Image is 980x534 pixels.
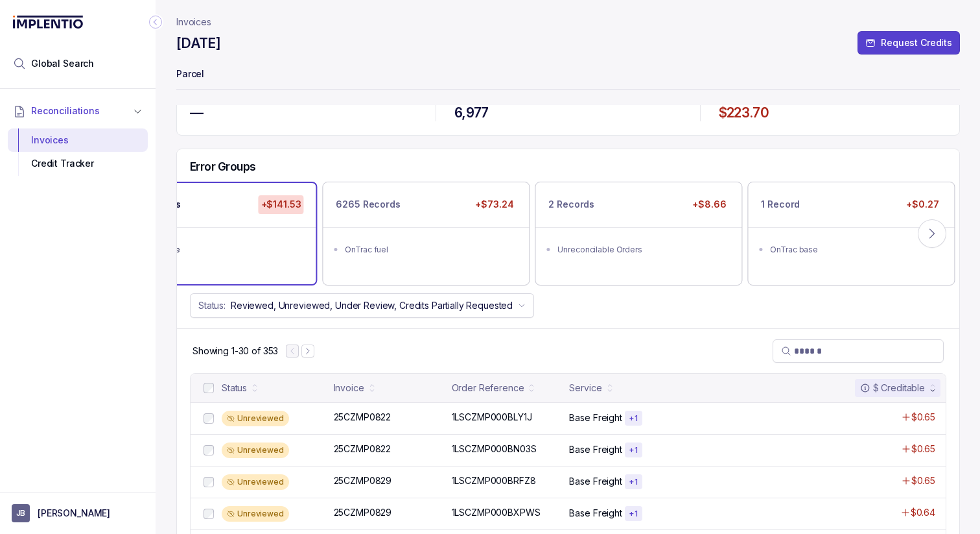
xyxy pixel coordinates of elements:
[204,477,214,487] input: checkbox-checkbox
[123,198,180,211] p: 353 Records
[770,243,940,256] div: OnTrac base
[452,474,536,487] p: 1LSCZMP000BRFZ8
[548,198,594,211] p: 2 Records
[38,507,110,520] p: [PERSON_NAME]
[569,507,622,520] p: Base Freight
[18,152,137,175] div: Credit Tracker
[190,293,534,318] button: Status:Reviewed, Unreviewed, Under Review, Credits Partially Requested
[132,243,302,256] div: OnTrac base
[452,506,541,519] p: 1LSCZMP000BXPWS
[629,413,638,424] p: + 1
[176,16,211,29] nav: breadcrumb
[345,243,515,256] div: OnTrac fuel
[222,506,289,522] div: Unreviewed
[454,104,682,122] h4: 6,977
[259,195,304,213] p: +$141.53
[569,382,601,394] div: Service
[629,477,638,487] p: + 1
[334,411,391,424] p: 25CZMP0822
[132,259,302,272] div: OnTrac fuel
[761,198,800,211] p: 1 Record
[334,506,392,519] p: 25CZMP0829
[557,243,727,256] div: Unreconcilable Orders
[231,299,513,312] p: Reviewed, Unreviewed, Under Review, Credits Partially Requested
[719,104,946,122] h4: $223.70
[176,16,211,29] a: Invoices
[452,411,532,424] p: 1LSCZMP000BLY1J
[904,195,941,213] p: +$0.27
[8,126,148,178] div: Reconciliations
[31,104,100,117] span: Reconciliations
[860,382,925,394] div: $ Creditable
[334,382,364,394] div: Invoice
[911,474,935,487] p: $0.65
[12,504,144,522] button: User initials[PERSON_NAME]
[911,411,935,424] p: $0.65
[192,345,278,358] p: Showing 1-30 of 353
[222,382,247,394] div: Status
[629,445,638,455] p: + 1
[12,504,30,522] span: User initials
[857,31,960,55] button: Request Credits
[190,160,256,174] h5: Error Groups
[8,97,148,125] button: Reconciliations
[569,443,622,456] p: Base Freight
[190,104,417,122] h4: —
[222,411,289,426] div: Unreviewed
[452,382,524,394] div: Order Reference
[31,57,94,70] span: Global Search
[472,195,516,213] p: +$73.24
[204,413,214,424] input: checkbox-checkbox
[192,345,278,358] div: Remaining page entries
[881,36,952,49] p: Request Credits
[301,345,314,358] button: Next Page
[204,445,214,455] input: checkbox-checkbox
[690,195,729,213] p: +$8.66
[452,443,537,455] p: 1LSCZMP000BN03S
[204,509,214,519] input: checkbox-checkbox
[148,14,163,30] div: Collapse Icon
[911,506,935,519] p: $0.64
[222,443,289,458] div: Unreviewed
[334,443,391,455] p: 25CZMP0822
[336,198,400,211] p: 6265 Records
[18,128,137,152] div: Invoices
[222,474,289,490] div: Unreviewed
[198,299,226,312] p: Status:
[629,509,638,519] p: + 1
[204,383,214,393] input: checkbox-checkbox
[911,443,935,455] p: $0.65
[176,62,960,88] p: Parcel
[334,474,392,487] p: 25CZMP0829
[176,34,220,53] h4: [DATE]
[569,475,622,488] p: Base Freight
[569,411,622,424] p: Base Freight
